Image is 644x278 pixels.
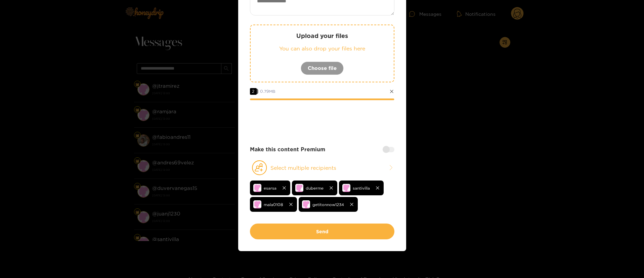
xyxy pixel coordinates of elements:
p: You can also drop your files here [264,45,380,52]
button: Choose file [301,62,344,75]
span: getitonnow1234 [312,201,344,208]
img: no-avatar.png [302,200,310,208]
button: Select multiple recipients [250,160,394,175]
img: no-avatar.png [253,184,261,192]
p: Upload your files [264,32,380,40]
button: Send [250,224,394,239]
span: 2 [250,88,257,95]
strong: Make this content Premium [250,146,325,153]
img: no-avatar.png [342,184,350,192]
span: mala0108 [264,201,283,208]
img: no-avatar.png [295,184,303,192]
img: no-avatar.png [253,200,261,208]
span: 0.79 MB [260,89,275,93]
span: santivilla [353,184,370,192]
span: esarsa [264,184,276,192]
span: duberme [306,184,324,192]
